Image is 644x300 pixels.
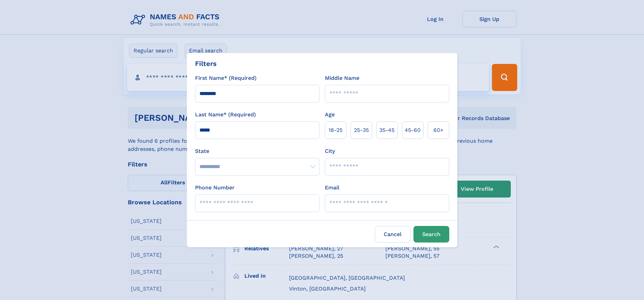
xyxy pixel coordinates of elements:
label: Middle Name [325,74,359,82]
label: Phone Number [195,184,235,192]
button: Search [413,226,449,243]
span: 18‑25 [329,126,342,134]
span: 60+ [433,126,444,134]
label: City [325,147,335,155]
label: Cancel [375,226,411,243]
label: State [195,147,319,155]
div: Filters [195,59,217,69]
span: 35‑45 [379,126,395,134]
span: 45‑60 [405,126,421,134]
label: First Name* (Required) [195,74,257,82]
label: Age [325,111,335,119]
label: Last Name* (Required) [195,111,256,119]
label: Email [325,184,339,192]
span: 25‑35 [354,126,369,134]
